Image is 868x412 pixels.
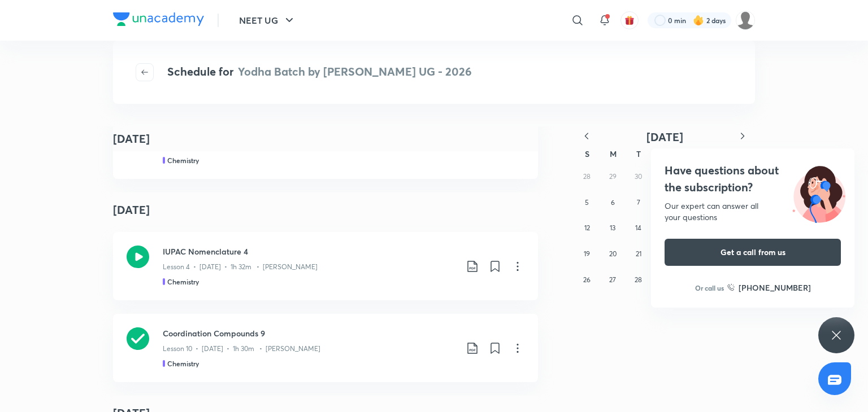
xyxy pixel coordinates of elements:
[604,271,622,289] button: October 27, 2025
[624,15,635,25] img: avatar
[585,198,589,207] abbr: October 5, 2025
[646,129,683,144] span: [DATE]
[578,219,596,237] button: October 12, 2025
[163,246,457,257] h3: IUPAC Nomenclature 4
[739,282,811,293] h6: [PHONE_NUMBER]
[585,148,589,159] abbr: Sunday
[238,64,472,79] span: Yodha Batch by [PERSON_NAME] UG - 2026
[637,198,640,207] abbr: October 7, 2025
[578,245,596,263] button: October 19, 2025
[578,194,596,212] button: October 5, 2025
[113,232,538,300] a: IUPAC Nomenclature 4Lesson 4 • [DATE] • 1h 32m • [PERSON_NAME]Chemistry
[620,11,639,29] button: avatar
[113,12,204,29] a: Company Logo
[232,9,303,32] button: NEET UG
[583,275,591,284] abbr: October 26, 2025
[167,155,199,165] h5: Chemistry
[604,194,622,212] button: October 6, 2025
[630,194,648,212] button: October 7, 2025
[584,249,590,258] abbr: October 19, 2025
[636,148,641,159] abbr: Tuesday
[635,275,642,284] abbr: October 28, 2025
[604,219,622,237] button: October 13, 2025
[630,271,648,289] button: October 28, 2025
[113,130,150,147] h4: [DATE]
[630,245,648,263] button: October 21, 2025
[736,11,755,30] img: Tanya Kumari
[609,275,616,284] abbr: October 27, 2025
[167,358,199,369] h5: Chemistry
[163,344,320,354] p: Lesson 10 • [DATE] • 1h 30m • [PERSON_NAME]
[610,223,615,232] abbr: October 13, 2025
[113,314,538,382] a: Coordination Compounds 9Lesson 10 • [DATE] • 1h 30m • [PERSON_NAME]Chemistry
[609,249,617,258] abbr: October 20, 2025
[113,12,204,26] img: Company Logo
[163,262,318,272] p: Lesson 4 • [DATE] • 1h 32m • [PERSON_NAME]
[630,219,648,237] button: October 14, 2025
[783,162,854,223] img: ttu_illustration_new.svg
[695,283,724,293] p: Or call us
[665,200,841,223] div: Our expert can answer all your questions
[727,282,811,293] a: [PHONE_NUMBER]
[584,223,590,232] abbr: October 12, 2025
[636,249,641,258] abbr: October 21, 2025
[113,192,538,227] h4: [DATE]
[611,198,615,207] abbr: October 6, 2025
[167,277,199,287] h5: Chemistry
[610,148,617,159] abbr: Monday
[578,271,596,289] button: October 26, 2025
[635,223,641,232] abbr: October 14, 2025
[167,63,472,81] h4: Schedule for
[604,245,622,263] button: October 20, 2025
[599,130,730,144] button: [DATE]
[665,162,841,196] h4: Have questions about the subscription?
[163,327,457,339] h3: Coordination Compounds 9
[693,15,704,26] img: streak
[665,239,841,266] button: Get a call from us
